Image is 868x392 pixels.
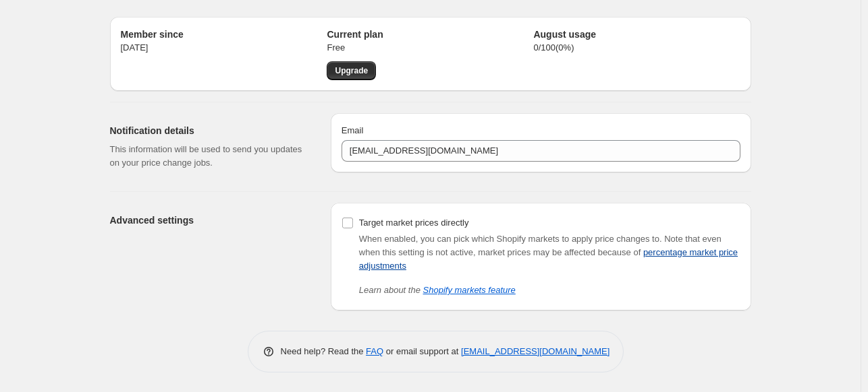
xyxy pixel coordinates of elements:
[110,124,309,137] h2: Notification details
[121,41,327,55] p: [DATE]
[110,214,309,227] h2: Advanced settings
[342,125,364,135] span: Email
[281,346,367,356] span: Need help? Read the
[327,41,533,55] p: Free
[327,61,376,80] a: Upgrade
[359,234,662,244] span: When enabled, you can pick which Shopify markets to apply price changes to.
[359,285,516,295] i: Learn about the
[423,285,516,295] a: Shopify markets feature
[359,218,469,228] span: Target market prices directly
[366,346,383,356] a: FAQ
[121,28,327,41] h2: Member since
[383,346,461,356] span: or email support at
[533,28,740,41] h2: August usage
[335,65,368,76] span: Upgrade
[110,143,309,170] p: This information will be used to send you updates on your price change jobs.
[327,28,533,41] h2: Current plan
[461,346,609,356] a: [EMAIL_ADDRESS][DOMAIN_NAME]
[533,41,740,55] p: 0 / 100 ( 0 %)
[359,234,738,271] span: Note that even when this setting is not active, market prices may be affected because of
